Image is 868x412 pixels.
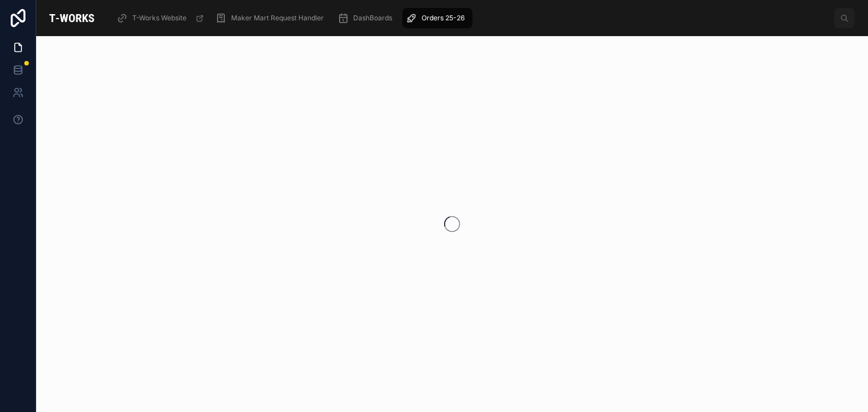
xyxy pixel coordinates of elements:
a: Orders 25-26 [402,8,472,28]
a: Maker Mart Request Handler [212,8,332,28]
span: DashBoards [353,14,392,23]
a: T-Works Website [113,8,210,28]
a: DashBoards [334,8,400,28]
img: App logo [45,9,98,27]
span: Orders 25-26 [422,14,465,23]
span: Maker Mart Request Handler [231,14,324,23]
span: T-Works Website [132,14,186,23]
div: scrollable content [107,6,834,30]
